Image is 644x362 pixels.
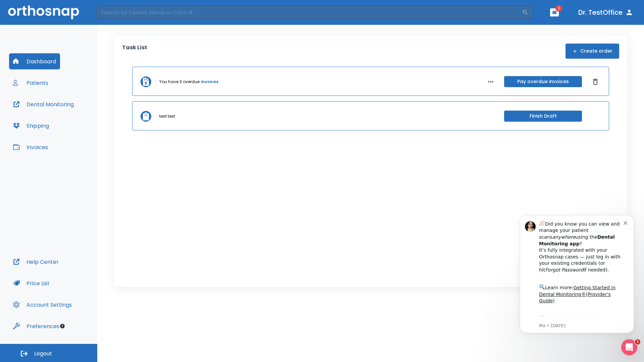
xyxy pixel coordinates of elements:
[159,79,200,85] p: You have 3 overdue
[9,53,60,69] button: Dashboard
[9,297,76,313] button: Account Settings
[9,275,54,291] button: Price List
[635,339,640,345] span: 1
[159,113,175,119] p: test test
[9,318,63,334] button: Preferences
[96,6,522,19] input: Search by Patient Name or Case #
[8,5,79,19] img: Orthosnap
[9,139,52,155] button: Invoices
[9,96,78,112] button: Dental Monitoring
[566,44,619,59] button: Create order
[9,75,52,91] button: Patients
[59,323,65,329] div: Tooltip anchor
[576,6,636,18] button: Dr. TestOffice
[504,111,582,122] button: Finish Draft
[555,5,562,12] span: 1
[621,339,637,355] iframe: Intercom live chat
[201,79,218,85] a: invoices
[590,76,601,87] button: Dismiss
[122,44,147,59] p: Task List
[34,350,52,357] span: Logout
[9,118,53,134] button: Shipping
[504,76,582,87] button: Pay overdue invoices
[510,207,644,359] iframe: Intercom notifications message
[9,254,63,270] button: Help Center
